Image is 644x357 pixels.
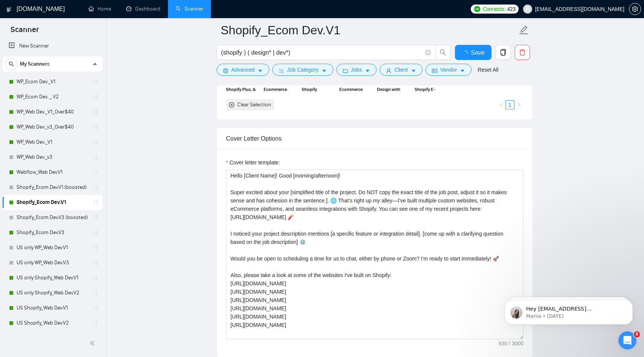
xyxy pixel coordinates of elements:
span: holder [93,184,99,190]
span: folder [343,68,348,74]
li: 1 [505,100,514,109]
a: WP_Ecom Dev._V1 [17,74,88,89]
a: Shopify_Ecom Dev.V3 (boosted) [17,210,88,225]
span: holder [93,169,99,175]
button: idcardVendorcaret-down [426,64,472,76]
iframe: Intercom notifications message [493,284,644,337]
span: holder [93,320,99,326]
span: search [436,49,450,56]
span: holder [93,305,99,311]
div: Cover Letter Options [226,128,523,149]
span: Scanner [5,24,45,40]
a: Webflow_Web Dev.V1 [17,165,88,180]
a: WP_Ecom Dev. _ V2 [17,89,88,104]
span: My Scanners [20,57,50,72]
span: holder [93,124,99,130]
span: caret-down [365,68,370,74]
span: holder [93,109,99,115]
iframe: Intercom live chat [618,331,636,349]
span: user [386,68,391,74]
span: copy [496,49,510,56]
span: holder [93,154,99,160]
a: Shopify_Ecom Dev.V1 (boosted) [17,180,88,195]
span: 8 [634,331,640,337]
span: holder [93,275,99,281]
span: caret-down [460,68,465,74]
span: caret-down [258,68,263,74]
a: WP_Web Dev._V1 [17,135,88,150]
span: Jobs [351,66,362,74]
span: Advanced [231,66,255,74]
a: New Scanner [9,38,96,54]
a: US Shopify_Web Dev.V2 [17,316,88,331]
a: Shopify_Ecom Dev.V1 [17,195,88,210]
a: homeHome [89,6,111,12]
span: Hey [EMAIL_ADDRESS][DOMAIN_NAME], Looks like your Upwork agency FutureSells ran out of connects. ... [33,22,130,125]
span: holder [93,199,99,205]
span: holder [93,139,99,145]
a: US only Shopify_Web Dev.V1 [17,270,88,285]
span: Vendor [440,66,457,74]
span: idcard [432,68,437,74]
a: Shopify_Ecom Dev.V3 [17,225,88,240]
span: right [517,103,521,107]
span: double-left [90,339,97,347]
span: Connects: [483,5,505,13]
button: settingAdvancedcaret-down [217,64,269,76]
a: 1 [506,101,514,109]
button: barsJob Categorycaret-down [272,64,333,76]
a: US only WP_Web Dev.V1 [17,240,88,255]
span: user [525,6,530,12]
span: close-circle [229,102,234,107]
button: search [5,58,17,70]
div: Clear Selection [237,101,271,109]
button: setting [629,3,641,15]
a: WP_Web Dev._v3_Over$40 [17,120,88,135]
a: US Shopify_Web Dev.V1 [17,300,88,316]
span: holder [93,230,99,236]
span: delete [515,49,530,56]
button: right [514,100,523,109]
button: search [435,45,450,60]
p: Message from Mariia, sent 1d ago [33,29,130,36]
button: folderJobscaret-down [336,64,377,76]
a: searchScanner [175,6,203,12]
li: Next Page [514,100,523,109]
img: upwork-logo.png [474,6,480,12]
a: US only Shopify_Web Dev.V2 [17,285,88,300]
img: logo [6,3,12,15]
a: Reset All [478,66,498,74]
span: Save [471,48,484,57]
span: left [499,103,503,107]
span: 423 [507,5,515,13]
span: loading [462,51,471,57]
span: edit [519,25,529,35]
span: holder [93,79,99,85]
span: Client [394,66,408,74]
span: setting [629,6,641,12]
a: dashboardDashboard [126,6,160,12]
span: holder [93,260,99,266]
a: setting [629,6,641,12]
span: info-circle [426,50,430,55]
span: bars [279,68,284,74]
span: caret-down [411,68,416,74]
span: holder [93,215,99,221]
input: Search Freelance Jobs... [221,48,422,57]
label: Cover letter template: [226,158,280,167]
span: holder [93,290,99,296]
a: WP_Web Dev._v3 [17,150,88,165]
a: WP_Web Dev._V1_Over$40 [17,104,88,120]
button: delete [515,45,530,60]
button: Save [455,45,491,60]
button: userClientcaret-down [380,64,423,76]
button: copy [496,45,511,60]
span: holder [93,94,99,100]
span: caret-down [322,68,327,74]
span: Job Category [287,66,318,74]
li: Previous Page [496,100,505,109]
span: holder [93,245,99,251]
input: Scanner name... [221,21,517,40]
button: left [496,100,505,109]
